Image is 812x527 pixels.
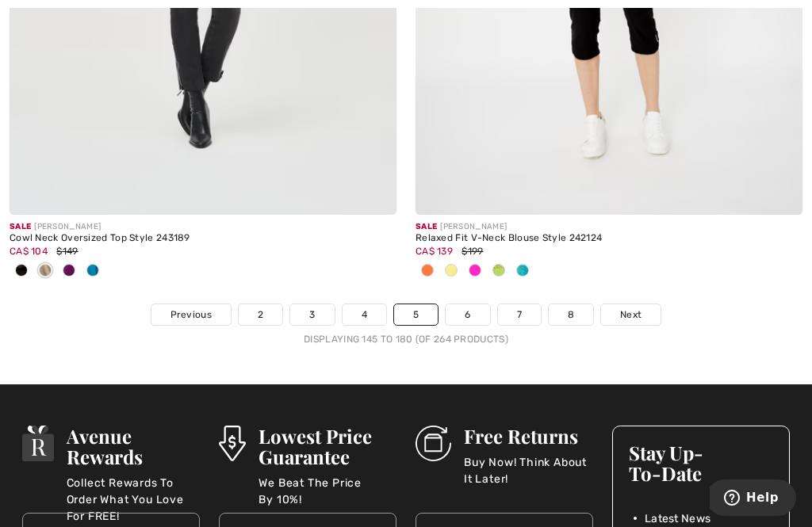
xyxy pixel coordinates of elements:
div: Java [33,258,57,285]
a: 2 [239,304,282,325]
div: Key lime [487,258,511,285]
span: $199 [462,246,483,257]
div: Mandarin [416,258,439,285]
span: CA$ 139 [416,246,453,257]
a: Previous [151,304,231,325]
a: 6 [446,304,489,325]
a: 7 [498,304,541,325]
div: Relaxed Fit V-Neck Blouse Style 242124 [416,233,802,244]
span: $149 [56,246,78,257]
span: Sale [416,222,437,231]
img: Free Returns [416,426,451,461]
a: 5 [394,304,438,325]
img: Avenue Rewards [22,426,54,461]
div: [PERSON_NAME] [10,221,396,233]
div: Black [10,258,33,285]
p: Buy Now! Think About It Later! [464,454,593,486]
span: Previous [170,307,212,322]
div: Pacific blue [81,258,105,285]
a: 3 [290,304,334,325]
span: CA$ 104 [10,246,48,257]
div: Sunlight [439,258,463,285]
p: We Beat The Price By 10%! [259,475,396,506]
h3: Lowest Price Guarantee [259,426,396,467]
p: Collect Rewards To Order What You Love For FREE! [67,475,200,506]
img: Lowest Price Guarantee [219,426,246,461]
span: Latest News [645,510,710,527]
a: 8 [549,304,593,325]
a: 4 [343,304,386,325]
h3: Free Returns [464,426,593,446]
span: Next [620,307,642,322]
div: Ultra pink [463,258,487,285]
iframe: Opens a widget where you can find more information [710,479,796,519]
div: Empress [57,258,81,285]
div: Seaview [511,258,534,285]
h3: Stay Up-To-Date [629,442,773,483]
span: Sale [10,222,31,231]
h3: Avenue Rewards [67,426,200,467]
div: Cowl Neck Oversized Top Style 243189 [10,233,396,244]
a: Next [601,304,661,325]
div: [PERSON_NAME] [416,221,802,233]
